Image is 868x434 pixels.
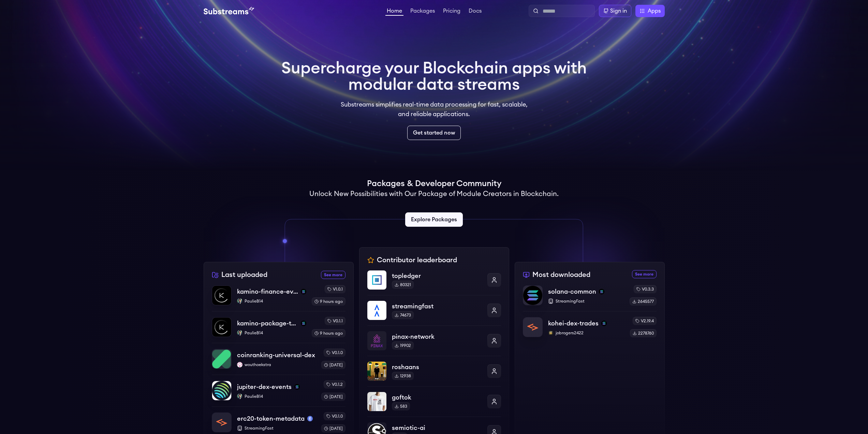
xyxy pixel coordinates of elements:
[632,270,657,278] a: See more most downloaded packages
[523,318,542,337] img: kohei-dex-trades
[367,178,501,189] h1: Packages & Developer Community
[392,423,482,433] p: semiotic-ai
[237,287,298,296] p: kamino-finance-events
[212,311,345,343] a: kamino-package-testkamino-package-testsolanaPaulieB14PaulieB14v0.1.19 hours ago
[325,317,345,325] div: v0.1.1
[601,321,607,326] img: solana
[237,298,306,304] p: PaulieB14
[392,341,414,350] div: 19902
[599,5,631,17] a: Sign in
[237,362,316,367] p: wouthoekstra
[237,319,298,328] p: kamino-package-test
[523,311,657,337] a: kohei-dex-tradeskohei-dex-tradessolanajobrogers2422jobrogers2422v2.19.42278760
[301,321,306,326] img: solana
[312,329,345,337] div: 9 hours ago
[237,394,242,399] img: PaulieB14
[237,425,316,431] p: StreamingFast
[237,330,242,336] img: PaulieB14
[321,271,345,279] a: See more recently uploaded packages
[324,412,345,420] div: v0.1.0
[321,393,345,401] div: [DATE]
[321,361,345,369] div: [DATE]
[237,382,292,392] p: jupiter-dex-events
[294,384,300,390] img: solana
[392,302,482,311] p: streamingfast
[392,362,482,372] p: roshaans
[367,270,501,295] a: topledgertopledger80321
[212,406,345,433] a: erc20-token-metadataerc20-token-metadatamainnetStreamingFastv0.1.0[DATE]
[599,289,604,294] img: solana
[237,350,315,360] p: coinranking-universal-dex
[648,7,661,15] span: Apps
[523,286,542,305] img: solana-common
[336,100,532,119] p: Substreams simplifies real-time data processing for fast, scalable, and reliable applications.
[392,281,414,289] div: 80321
[392,402,410,410] div: 583
[324,380,345,389] div: v0.1.2
[392,393,482,402] p: goftok
[367,295,501,325] a: streamingfaststreamingfast74673
[321,424,345,433] div: [DATE]
[367,331,386,350] img: pinax-network
[367,362,386,381] img: roshaans
[237,414,305,423] p: erc20-token-metadata
[212,318,231,337] img: kamino-package-test
[212,286,231,305] img: kamino-finance-events
[212,349,231,368] img: coinranking-universal-dex
[367,301,386,320] img: streamingfast
[237,298,242,304] img: PaulieB14
[523,285,657,311] a: solana-commonsolana-commonsolanaStreamingFastv0.3.32645577
[307,416,313,421] img: mainnet
[367,392,386,411] img: goftok
[312,297,345,306] div: 9 hours ago
[212,381,231,400] img: jupiter-dex-events
[325,285,345,293] div: v1.0.1
[237,330,306,336] p: PaulieB14
[392,332,482,341] p: pinax-network
[392,372,414,380] div: 12938
[367,356,501,386] a: roshaansroshaans12938
[630,329,657,337] div: 2278760
[212,285,345,311] a: kamino-finance-eventskamino-finance-eventssolanaPaulieB14PaulieB14v1.0.19 hours ago
[407,126,461,140] a: Get started now
[212,375,345,406] a: jupiter-dex-eventsjupiter-dex-eventssolanaPaulieB14PaulieB14v0.1.2[DATE]
[633,317,657,325] div: v2.19.4
[237,394,316,399] p: PaulieB14
[610,7,627,15] div: Sign in
[324,349,345,357] div: v0.1.0
[442,8,462,15] a: Pricing
[301,289,306,294] img: solana
[309,189,559,199] h2: Unlock New Possibilities with Our Package of Module Creators in Blockchain.
[548,330,624,336] p: jobrogers2422
[409,8,436,15] a: Packages
[367,325,501,356] a: pinax-networkpinax-network19902
[212,413,231,432] img: erc20-token-metadata
[548,319,599,328] p: kohei-dex-trades
[548,287,596,296] p: solana-common
[204,7,254,15] img: Substream's logo
[237,362,242,367] img: wouthoekstra
[281,60,587,93] h1: Supercharge your Blockchain apps with modular data streams
[630,297,657,306] div: 2645577
[367,386,501,417] a: goftokgoftok583
[548,330,554,336] img: jobrogers2422
[548,298,624,304] p: StreamingFast
[634,285,657,293] div: v0.3.3
[392,271,482,281] p: topledger
[405,212,463,227] a: Explore Packages
[367,270,386,290] img: topledger
[467,8,483,15] a: Docs
[385,8,403,16] a: Home
[392,311,414,319] div: 74673
[212,343,345,375] a: coinranking-universal-dexcoinranking-universal-dexwouthoekstrawouthoekstrav0.1.0[DATE]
